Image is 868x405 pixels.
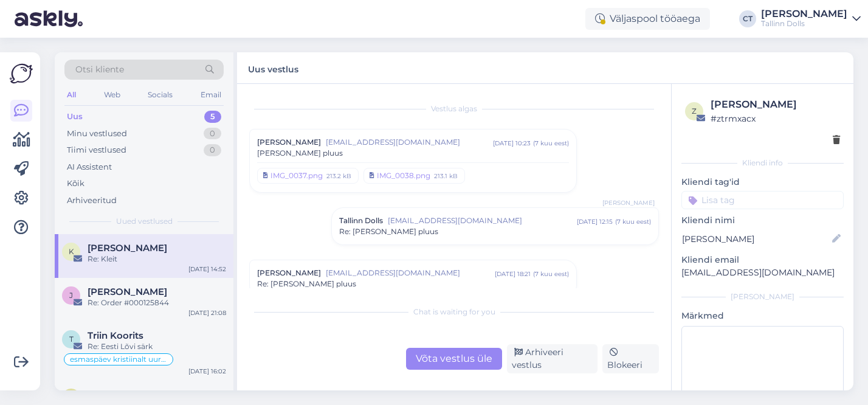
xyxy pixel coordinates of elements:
p: Märkmed [681,310,844,322]
span: Kristi Mumm [88,243,167,254]
div: [DATE] 10:23 [493,139,531,148]
div: IMG_0038.png [377,170,430,181]
div: Uus [67,111,83,123]
input: Lisa nimi [682,232,830,246]
span: Re: [PERSON_NAME] pluus [339,226,438,237]
span: [PERSON_NAME] [257,137,321,148]
div: Kliendi info [681,157,844,168]
span: [PERSON_NAME] [602,198,655,207]
span: [EMAIL_ADDRESS][DOMAIN_NAME] [326,137,493,148]
span: [PERSON_NAME] [257,268,321,279]
span: T [69,334,74,344]
img: Askly Logo [10,62,33,85]
div: [DATE] 21:08 [188,308,226,317]
div: [DATE] 18:21 [495,269,531,279]
span: Uued vestlused [116,216,173,227]
div: IMG_0037.png [270,170,323,181]
div: Re: Order #000125844 [88,297,226,308]
span: Re: [PERSON_NAME] pluus [257,279,356,289]
div: ( 7 kuu eest ) [533,139,569,148]
div: [DATE] 16:02 [188,367,226,376]
div: [DATE] 14:52 [188,265,226,274]
div: All [64,87,78,103]
span: z [692,106,697,116]
div: [PERSON_NAME] [681,291,844,302]
input: Lisa tag [681,191,844,209]
span: K [69,247,74,256]
div: Socials [145,87,175,103]
span: Triin Koorits [88,330,143,341]
div: Väljaspool tööaega [585,8,710,30]
div: Tiimi vestlused [67,144,126,156]
div: Arhiveeritud [67,195,117,207]
label: Uus vestlus [248,60,298,76]
div: Chat is waiting for you [249,306,659,317]
p: Kliendi email [681,254,844,266]
div: Arhiveeri vestlus [507,344,598,373]
div: Re: Kleit [88,254,226,265]
div: 0 [204,144,221,156]
div: Blokeeri [602,344,659,373]
div: AI Assistent [67,161,112,173]
div: 0 [204,128,221,140]
div: [PERSON_NAME] [761,9,847,19]
span: J [69,291,73,300]
div: ( 7 kuu eest ) [533,269,569,279]
div: [DATE] 12:15 [577,217,613,226]
div: # ztrmxacx [711,112,840,125]
div: Email [198,87,224,103]
span: Liisa Timmi [88,389,214,400]
span: Janne Kirmet [88,286,167,297]
div: Kõik [67,178,84,190]
div: 5 [204,111,221,123]
div: 213.1 kB [433,170,459,181]
span: Tallinn Dolls [339,215,383,226]
span: Otsi kliente [75,63,124,76]
a: [PERSON_NAME]Tallinn Dolls [761,9,861,29]
span: esmaspäev kristiinalt uurida [70,356,167,363]
div: [PERSON_NAME] [711,97,840,112]
span: [EMAIL_ADDRESS][DOMAIN_NAME] [388,215,577,226]
p: Kliendi nimi [681,214,844,227]
div: Võta vestlus üle [406,348,502,370]
div: Web [102,87,123,103]
div: Tallinn Dolls [761,19,847,29]
div: 213.2 kB [325,170,353,181]
span: [EMAIL_ADDRESS][DOMAIN_NAME] [326,268,495,279]
div: CT [739,10,756,27]
div: Re: Eesti Lõvi särk [88,341,226,352]
div: Vestlus algas [249,103,659,114]
div: Minu vestlused [67,128,127,140]
p: Kliendi tag'id [681,176,844,189]
div: ( 7 kuu eest ) [615,217,651,226]
p: [EMAIL_ADDRESS][DOMAIN_NAME] [681,266,844,279]
span: [PERSON_NAME] pluus [257,148,343,159]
